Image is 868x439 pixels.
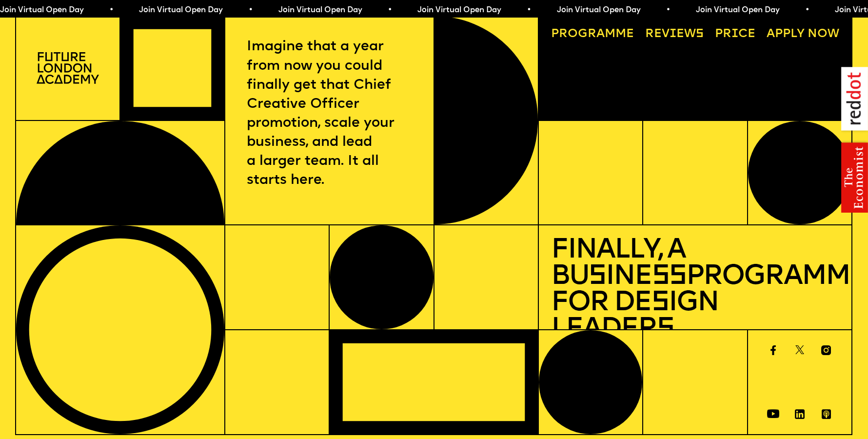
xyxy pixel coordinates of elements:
span: A [767,28,775,40]
span: s [651,289,669,317]
span: ss [652,263,686,291]
span: • [665,6,669,14]
span: s [657,316,674,343]
a: Programme [545,22,640,46]
span: • [247,6,252,14]
span: • [386,6,391,14]
a: Reviews [639,22,710,46]
p: Imagine that a year from now you could finally get that Chief Creative Officer promotion, scale y... [247,38,412,190]
a: Price [709,22,762,46]
span: • [108,6,112,14]
h1: Finally, a Bu ine Programme for De ign Leader [551,238,840,343]
span: • [525,6,530,14]
span: a [596,28,605,40]
span: s [589,263,606,291]
a: Apply now [761,22,846,46]
span: • [804,6,808,14]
